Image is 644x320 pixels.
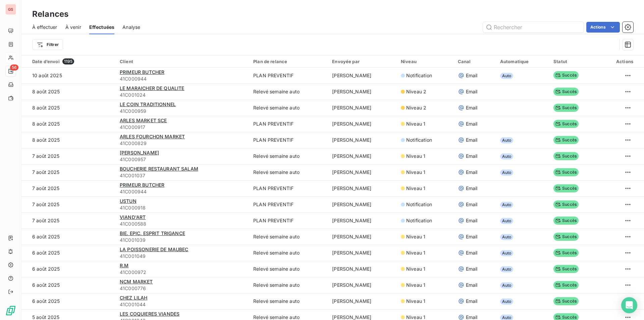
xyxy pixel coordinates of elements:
[328,67,397,84] td: [PERSON_NAME]
[466,137,478,143] span: Email
[332,59,393,64] div: Envoyée par
[406,201,432,208] span: Notification
[21,100,116,116] td: 8 août 2025
[406,169,425,176] span: Niveau 1
[120,301,245,308] span: 41C001044
[120,101,176,107] span: LE COIN TRADITIONNEL
[328,116,397,132] td: [PERSON_NAME]
[21,229,116,245] td: 6 août 2025
[249,84,328,100] td: Relevé semaine auto
[120,221,245,227] span: 41C000588
[120,59,133,64] span: Client
[406,266,425,272] span: Niveau 1
[328,180,397,196] td: [PERSON_NAME]
[249,229,328,245] td: Relevé semaine auto
[21,132,116,148] td: 8 août 2025
[120,198,137,204] span: USTUN
[500,202,514,208] span: Auto
[553,233,579,241] span: Succès
[328,100,397,116] td: [PERSON_NAME]
[5,305,16,316] img: Logo LeanPay
[553,249,579,257] span: Succès
[500,153,514,159] span: Auto
[406,217,432,224] span: Notification
[21,277,116,293] td: 6 août 2025
[10,64,18,71] span: 56
[249,148,328,164] td: Relevé semaine auto
[21,164,116,180] td: 7 août 2025
[120,295,148,301] span: CHEZ LILAH
[89,24,115,31] span: Effectuées
[553,265,579,273] span: Succès
[466,72,478,79] span: Email
[249,245,328,261] td: Relevé semaine auto
[120,69,164,75] span: PRIMEUR BUTCHER
[553,152,579,160] span: Succès
[21,116,116,132] td: 8 août 2025
[621,297,637,313] div: Open Intercom Messenger
[500,299,514,305] span: Auto
[500,73,514,79] span: Auto
[500,250,514,256] span: Auto
[406,72,432,79] span: Notification
[500,218,514,224] span: Auto
[120,182,164,188] span: PRIMEUR BUTCHER
[406,233,425,240] span: Niveau 1
[249,196,328,213] td: PLAN PREVENTIF
[406,249,425,256] span: Niveau 1
[553,104,579,112] span: Succès
[249,277,328,293] td: Relevé semaine auto
[406,104,426,111] span: Niveau 2
[466,104,478,111] span: Email
[120,124,245,131] span: 41C000917
[32,24,57,31] span: À effectuer
[120,246,189,252] span: LA POISSONERIE DE MAUBEC
[120,140,245,147] span: 41C000829
[406,298,425,305] span: Niveau 1
[401,59,450,64] div: Niveau
[122,24,140,31] span: Analyse
[328,261,397,277] td: [PERSON_NAME]
[120,85,184,91] span: LE MARAICHER DE QUALITE
[249,100,328,116] td: Relevé semaine auto
[406,88,426,95] span: Niveau 2
[500,137,514,143] span: Auto
[328,293,397,309] td: [PERSON_NAME]
[466,217,478,224] span: Email
[253,59,324,64] div: Plan de relance
[249,261,328,277] td: Relevé semaine auto
[458,59,492,64] div: Canal
[466,88,478,95] span: Email
[21,245,116,261] td: 6 août 2025
[553,217,579,225] span: Succès
[406,185,425,192] span: Niveau 1
[5,4,16,15] div: GS
[21,261,116,277] td: 6 août 2025
[553,200,579,209] span: Succès
[553,168,579,176] span: Succès
[466,169,478,176] span: Email
[120,108,245,115] span: 41C000959
[249,164,328,180] td: Relevé semaine auto
[120,156,245,163] span: 41C000957
[21,67,116,84] td: 10 août 2025
[466,185,478,192] span: Email
[553,184,579,192] span: Succès
[466,249,478,256] span: Email
[483,22,584,33] input: Rechercher
[120,263,128,268] span: R.M
[249,180,328,196] td: PLAN PREVENTIF
[120,166,198,172] span: BOUCHERIE RESTAURANT SALAM
[249,132,328,148] td: PLAN PREVENTIF
[249,116,328,132] td: PLAN PREVENTIF
[120,279,153,284] span: NCM MARKET
[120,311,179,317] span: LES COQUIERES VIANDES
[5,66,16,77] a: 56
[62,58,74,64] span: 1195
[120,214,146,220] span: VIAND'ART
[120,172,245,179] span: 41C001037
[328,277,397,293] td: [PERSON_NAME]
[553,297,579,305] span: Succès
[120,285,245,292] span: 41C000776
[120,204,245,211] span: 41C000918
